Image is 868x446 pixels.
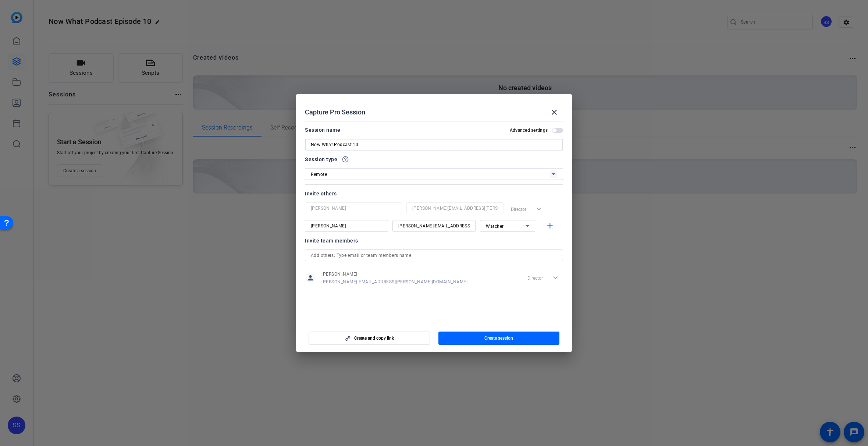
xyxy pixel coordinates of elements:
span: [PERSON_NAME][EMAIL_ADDRESS][PERSON_NAME][DOMAIN_NAME] [321,279,467,285]
mat-icon: close [550,108,559,117]
button: Create session [438,332,560,345]
button: Create and copy link [309,332,430,345]
input: Email... [412,204,498,213]
div: Capture Pro Session [305,103,563,121]
input: Name... [311,222,382,230]
input: Email... [398,222,470,230]
mat-icon: add [545,222,555,231]
div: Invite team members [305,236,563,245]
mat-icon: help_outline [342,156,349,163]
input: Enter Session Name [311,140,557,149]
span: Create session [484,335,513,341]
div: Session name [305,125,340,134]
mat-icon: person [305,272,316,283]
div: Invite others [305,189,563,198]
input: Name... [311,204,396,213]
span: [PERSON_NAME] [321,271,467,277]
h2: Advanced settings [510,127,548,133]
input: Add others: Type email or team members name [311,251,557,260]
span: Session type [305,155,337,164]
span: Watcher [486,224,504,229]
span: Create and copy link [354,335,394,341]
span: Remote [311,172,327,177]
